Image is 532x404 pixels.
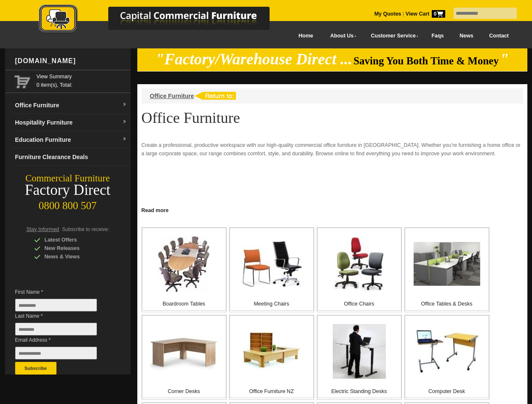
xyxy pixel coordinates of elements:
[15,312,110,320] span: Last Name *
[404,11,445,17] a: View Cart0
[15,362,56,375] button: Subscribe
[12,97,131,114] a: Office Furnituredropdown
[15,323,97,335] input: Last Name *
[230,300,313,308] p: Meeting Chairs
[414,242,480,286] img: Office Tables & Desks
[415,329,479,375] img: Computer Desk
[142,387,226,396] p: Corner Desks
[321,27,361,45] a: About Us
[62,226,109,232] span: Subscribe to receive:
[318,300,401,308] p: Office Chairs
[452,27,481,45] a: News
[317,315,402,400] a: Electric Standing Desks Electric Standing Desks
[242,327,302,376] img: Office Furniture NZ
[37,72,127,81] a: View Summary
[34,252,114,261] div: News & Views
[150,93,194,99] a: Office Furniture
[405,300,489,308] p: Office Tables & Desks
[137,204,527,215] a: Click to read more
[34,236,114,244] div: Latest Offers
[15,288,110,296] span: First Name *
[333,324,386,379] img: Electric Standing Desks
[361,27,423,45] a: Customer Service
[353,55,499,66] span: Saving You Both Time & Money
[15,299,97,311] input: First Name *
[16,4,310,37] a: Capital Commercial Furniture Logo
[318,387,401,396] p: Electric Standing Desks
[15,347,97,359] input: Email Address *
[142,315,227,400] a: Corner Desks Corner Desks
[332,237,386,291] img: Office Chairs
[12,131,131,149] a: Education Furnituredropdown
[16,4,310,35] img: Capital Commercial Furniture Logo
[317,227,402,312] a: Office Chairs Office Chairs
[122,102,127,107] img: dropdown
[142,227,227,312] a: Boardroom Tables Boardroom Tables
[194,92,236,100] img: return to
[142,110,523,126] h1: Office Furniture
[500,50,509,68] em: "
[150,330,217,373] img: Corner Desks
[12,48,131,74] div: [DOMAIN_NAME]
[15,336,110,344] span: Email Address *
[405,387,489,396] p: Computer Desk
[37,72,127,88] span: 0 item(s), Total:
[241,241,302,287] img: Meeting Chairs
[34,244,114,252] div: New Releases
[122,137,127,142] img: dropdown
[12,114,131,131] a: Hospitality Furnituredropdown
[5,173,131,184] div: Commercial Furniture
[229,315,314,400] a: Office Furniture NZ Office Furniture NZ
[142,141,523,158] p: Create a professional, productive workspace with our high-quality commercial office furniture in ...
[404,315,489,400] a: Computer Desk Computer Desk
[374,11,401,17] a: My Quotes
[230,387,313,396] p: Office Furniture NZ
[5,196,131,212] div: 0800 800 507
[155,50,352,68] em: "Factory/Warehouse Direct ...
[432,10,445,18] span: 0
[229,227,314,312] a: Meeting Chairs Meeting Chairs
[122,120,127,125] img: dropdown
[406,11,445,17] strong: View Cart
[142,300,226,308] p: Boardroom Tables
[424,27,452,45] a: Faqs
[27,226,59,232] span: Stay Informed
[5,184,131,196] div: Factory Direct
[481,27,516,45] a: Contact
[12,149,131,166] a: Furniture Clearance Deals
[158,236,210,292] img: Boardroom Tables
[404,227,489,312] a: Office Tables & Desks Office Tables & Desks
